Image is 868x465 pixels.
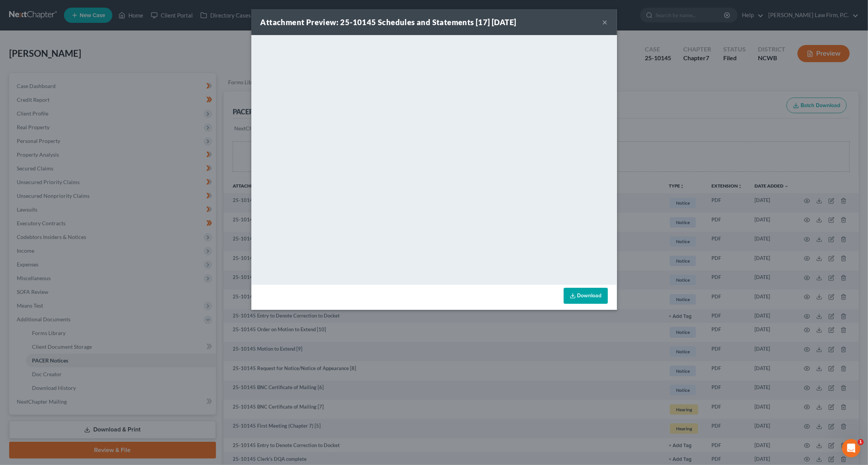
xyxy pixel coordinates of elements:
[251,35,617,283] iframe: To enrich screen reader interactions, please activate Accessibility in Grammarly extension settings
[261,18,516,27] strong: Attachment Preview: 25-10145 Schedules and Statements [17] [DATE]
[858,439,864,445] span: 1
[603,18,608,27] button: ×
[842,439,860,457] iframe: Intercom live chat
[564,288,608,304] a: Download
